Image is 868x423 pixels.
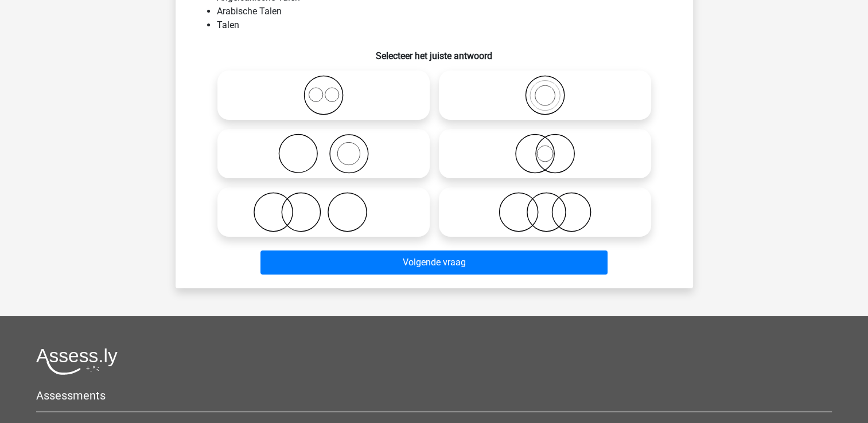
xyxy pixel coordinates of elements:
[36,348,118,375] img: Assessly logo
[260,250,608,275] button: Volgende vraag
[36,389,832,402] h5: Assessments
[194,41,675,61] h6: Selecteer het juiste antwoord
[217,18,675,32] li: Talen
[217,5,675,18] li: Arabische Talen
